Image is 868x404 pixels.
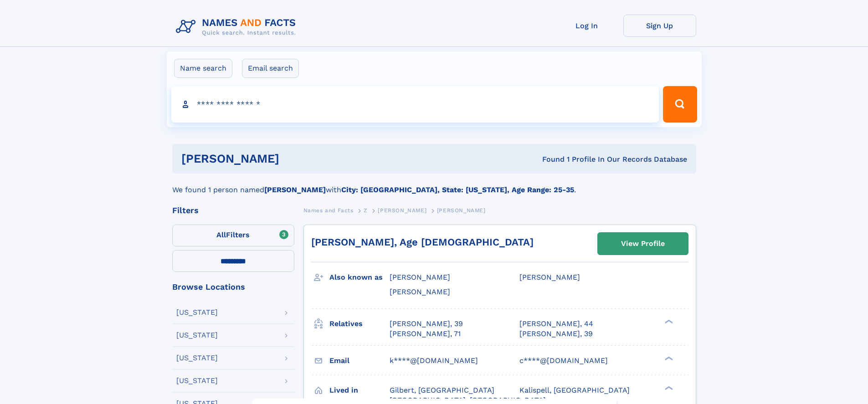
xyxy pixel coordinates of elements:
[550,15,623,37] a: Log In
[378,205,426,216] a: [PERSON_NAME]
[311,236,534,248] a: [PERSON_NAME], Age [DEMOGRAPHIC_DATA]
[174,59,232,78] label: Name search
[663,86,697,123] button: Search Button
[242,59,299,78] label: Email search
[390,386,494,394] span: Gilbert, [GEOGRAPHIC_DATA]
[519,273,580,281] span: [PERSON_NAME]
[341,185,574,194] b: City: [GEOGRAPHIC_DATA], State: [US_STATE], Age Range: 25-35
[172,15,303,39] img: Logo Names and Facts
[519,319,593,329] a: [PERSON_NAME], 44
[329,353,390,368] h3: Email
[364,207,368,214] span: Z
[411,154,687,164] div: Found 1 Profile In Our Records Database
[172,283,294,291] div: Browse Locations
[390,329,461,339] a: [PERSON_NAME], 71
[623,15,696,37] a: Sign Up
[519,329,593,339] a: [PERSON_NAME], 39
[329,270,390,285] h3: Also known as
[437,207,486,214] span: [PERSON_NAME]
[303,205,354,216] a: Names and Facts
[176,377,218,384] div: [US_STATE]
[663,318,673,324] div: ❯
[176,332,218,339] div: [US_STATE]
[621,233,665,254] div: View Profile
[172,206,294,215] div: Filters
[598,233,688,255] a: View Profile
[171,86,659,123] input: search input
[519,386,630,394] span: Kalispell, [GEOGRAPHIC_DATA]
[176,309,218,316] div: [US_STATE]
[364,205,368,216] a: Z
[264,185,326,194] b: [PERSON_NAME]
[390,273,450,281] span: [PERSON_NAME]
[329,383,390,398] h3: Lived in
[176,354,218,362] div: [US_STATE]
[172,225,294,246] label: Filters
[390,287,450,296] span: [PERSON_NAME]
[663,355,673,361] div: ❯
[181,153,411,164] h1: [PERSON_NAME]
[390,319,463,329] a: [PERSON_NAME], 39
[216,230,226,239] span: All
[172,174,696,195] div: We found 1 person named with .
[329,316,390,332] h3: Relatives
[663,385,673,391] div: ❯
[378,207,426,214] span: [PERSON_NAME]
